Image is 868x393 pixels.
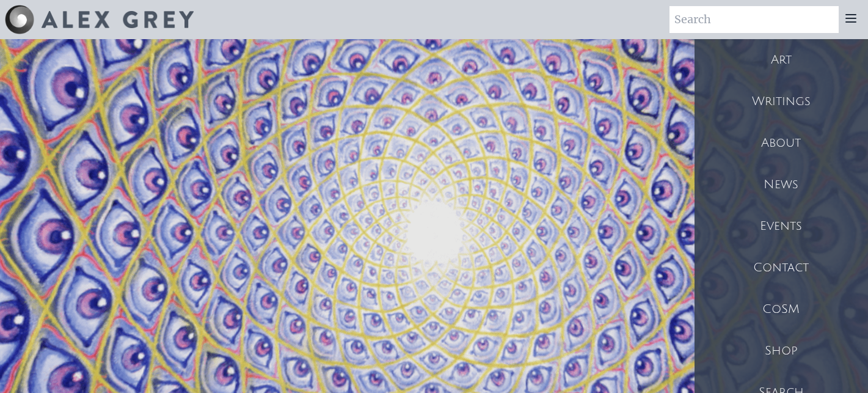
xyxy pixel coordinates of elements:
a: Events [695,205,868,247]
a: Shop [695,330,868,372]
a: Writings [695,81,868,122]
a: CoSM [695,288,868,330]
a: News [695,164,868,205]
a: Contact [695,247,868,288]
input: Search [669,6,839,33]
a: About [695,122,868,164]
a: Art [695,39,868,81]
